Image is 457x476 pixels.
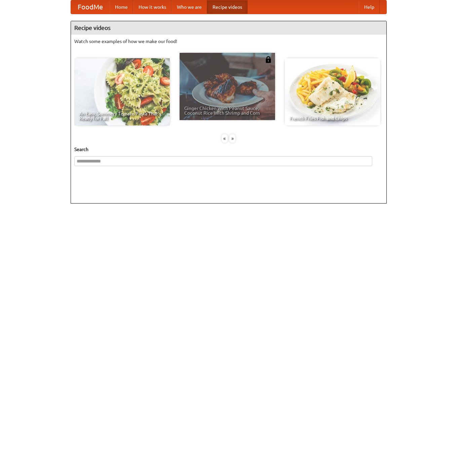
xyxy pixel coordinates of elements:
span: French Fries Fish and Chips [290,116,376,121]
a: How it works [133,0,172,14]
a: An Easy, Summery Tomato Pasta That's Ready for Fall [74,58,170,125]
a: Home [110,0,133,14]
h4: Recipe videos [71,21,386,35]
img: 483408.png [265,56,272,63]
div: « [222,134,228,143]
a: FoodMe [71,0,110,14]
div: » [229,134,235,143]
a: Help [359,0,380,14]
span: An Easy, Summery Tomato Pasta That's Ready for Fall [79,111,165,121]
a: Who we are [172,0,207,14]
h5: Search [74,146,383,153]
a: Recipe videos [207,0,247,14]
p: Watch some examples of how we make our food! [74,38,383,45]
a: French Fries Fish and Chips [285,58,380,125]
